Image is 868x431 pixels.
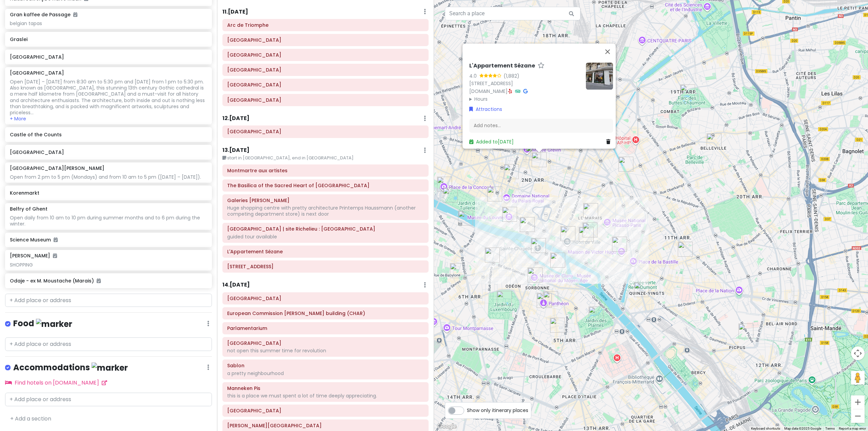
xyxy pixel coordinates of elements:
[5,379,107,387] a: Find hotels on [DOMAIN_NAME]
[5,294,212,307] input: + Add place or address
[469,119,613,133] div: Add notes...
[707,133,722,148] div: Belleville
[222,115,250,122] h6: 12 . [DATE]
[469,72,479,80] div: 4.0
[222,147,250,154] h6: 13 . [DATE]
[10,174,207,180] div: Open from 2 pm to 5 pm (Mondays) and from 10 am to 5 pm ([DATE] – [DATE]).
[10,262,207,268] div: SHOPPING
[222,155,429,161] small: start in [GEOGRAPHIC_DATA], end in [GEOGRAPHIC_DATA]
[487,187,502,201] div: Rue Saint-Honoré
[680,84,695,99] div: Parc des Buttes-Chaumont
[227,82,424,88] h6: Place de la Concorde
[606,138,613,145] a: Delete place
[469,88,508,95] a: [DOMAIN_NAME]
[504,164,519,179] div: Bibliothèque nationale de France | site Richelieu : Bibliothèque de Recherche
[436,422,458,431] img: Google
[586,62,613,90] img: Picture of the place
[227,37,424,43] h6: Champs-Élysées
[10,415,51,423] a: + Add a section
[436,422,458,431] a: Click to see this area on Google Maps
[469,105,502,113] a: Attractions
[579,227,594,242] div: Odaje - ex M. Moustache (Marais)
[528,268,542,282] div: Musée de Cluny
[839,427,866,430] a: Report a map error
[53,253,57,258] i: Added to itinerary
[10,206,47,212] h6: Belfry of Ghent
[589,307,604,321] div: Jardin des Plantes
[227,263,424,270] h6: 12 Rue d'Uzès
[227,168,424,174] h6: Montmartre aux artistes
[469,80,513,87] a: [STREET_ADDRESS]
[458,211,473,226] div: Musée d'Orsay
[10,36,207,42] h6: Graslei
[222,8,248,16] h6: 11 . [DATE]
[10,54,207,60] h6: [GEOGRAPHIC_DATA]
[227,182,424,189] h6: The Basilica of the Sacred Heart of Paris
[851,347,865,360] button: Map camera controls
[532,152,547,167] div: L'Appartement Sézane
[227,385,424,391] h6: Manneken Pis
[751,426,780,431] button: Keyboard shortcuts
[618,157,633,172] div: Canal Saint-Martin
[10,116,26,122] button: + More
[97,278,101,283] i: Added to itinerary
[612,237,627,252] div: Place des Vosges
[469,62,535,70] h6: L'Appartement Sézane
[531,238,546,253] div: Sainte-Chapelle
[227,408,424,414] h6: Grand Place
[543,291,558,306] div: Church of Saint-Étienne-du-Mont
[851,409,865,423] button: Zoom out
[227,205,424,217] div: Huge shopping centre with pretty architecture Printemps Haussmann (another competing department s...
[10,70,64,76] h6: [GEOGRAPHIC_DATA]
[5,337,212,351] input: + Add place or address
[678,242,693,257] div: Automne
[784,427,821,430] span: Map data ©2025 Google
[10,278,207,284] h6: Odaje - ex M. Moustache (Marais)
[10,132,207,138] h6: Castle of the Counts
[227,340,424,346] h6: Royal Palace of Brussels
[10,12,77,18] h6: Gran kaffee de Passage
[227,197,424,203] h6: Galeries Lafayette Haussmann
[227,310,424,316] h6: European Commission Charlemagne building (CHAR)
[526,145,541,160] div: 12 Rue d'Uzès
[550,318,565,333] div: Rue Mouffetard
[227,129,424,135] h6: Palace of Versailles
[599,43,616,60] button: Close
[10,253,57,259] h6: [PERSON_NAME]
[227,363,424,369] h6: Sablon
[10,237,207,243] h6: Science Museum
[227,423,424,429] h6: NEUHAUS Bruxelles Grand Place
[443,188,458,202] div: Musée de l'Orangerie
[227,393,424,399] div: this is a place we must spent a lot of time deeply appreciating.
[550,253,565,268] div: Notre-Dame Cathedral of Paris
[227,348,424,354] div: not open this summer time for revolution
[489,8,504,23] div: Montmartre aux artistes
[583,203,598,218] div: Le Marais
[520,217,535,232] div: La Samaritaine
[227,22,424,28] h6: Arc de Triomphe
[227,295,424,301] h6: Parc du Cinquantenaire
[10,215,207,227] div: Open daily from 10 am to 10 pm during summer months and to 6 pm during the winter.
[13,362,128,373] h4: Accommodations
[5,393,212,406] input: + Add place or address
[504,72,519,80] div: (1,882)
[227,370,424,376] div: a pretty neighbourhood
[227,97,424,103] h6: Rue Saint-Honoré
[10,149,207,155] h6: [GEOGRAPHIC_DATA]
[467,407,528,414] span: Show only itinerary places
[73,12,77,17] i: Added to itinerary
[738,324,753,338] div: La Promenade Plantée
[469,138,514,145] a: Added to[DATE]
[825,427,835,430] a: Terms (opens in new tab)
[10,190,207,196] h6: Korenmarkt
[502,207,517,222] div: Louvre Museum
[54,237,58,242] i: Added to itinerary
[634,282,649,297] div: À la Biche au Bois
[36,319,72,329] img: marker
[469,95,580,103] summary: Hours
[497,291,512,306] div: Jardin du Luxembourg
[13,318,72,329] h4: Food
[469,62,580,103] div: ·
[851,395,865,409] button: Zoom in
[515,89,520,94] i: Tripadvisor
